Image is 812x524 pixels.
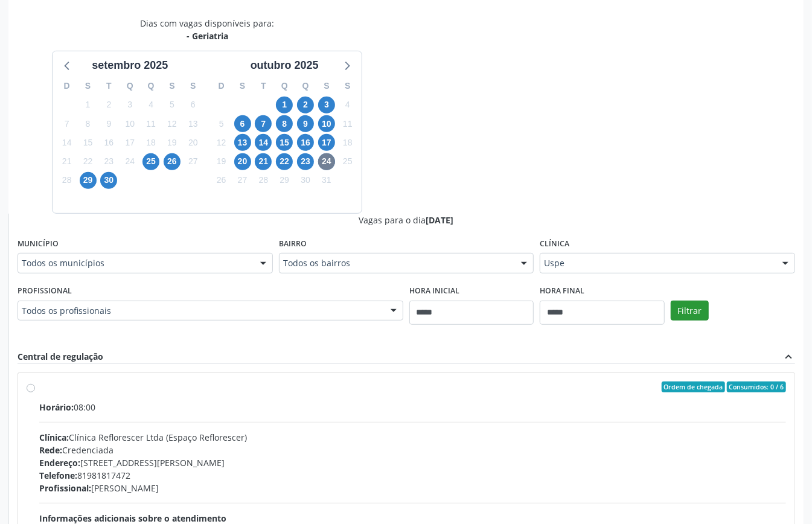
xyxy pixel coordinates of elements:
span: segunda-feira, 15 de setembro de 2025 [80,134,97,151]
span: domingo, 26 de outubro de 2025 [213,172,230,189]
div: S [316,77,337,95]
div: 81981817472 [39,469,786,482]
span: quarta-feira, 3 de setembro de 2025 [121,97,138,113]
div: Clínica Reflorescer Ltda (Espaço Reflorescer) [39,431,786,444]
div: D [56,77,77,95]
span: terça-feira, 30 de setembro de 2025 [100,172,117,189]
span: Ordem de chegada [662,382,725,392]
span: Profissional: [39,482,91,494]
div: [STREET_ADDRESS][PERSON_NAME] [39,456,786,469]
span: domingo, 12 de outubro de 2025 [213,134,230,151]
span: domingo, 7 de setembro de 2025 [59,115,75,132]
div: Q [120,77,141,95]
span: segunda-feira, 20 de outubro de 2025 [234,153,251,170]
span: terça-feira, 14 de outubro de 2025 [255,134,272,151]
div: Central de regulação [18,350,103,363]
span: segunda-feira, 8 de setembro de 2025 [80,115,97,132]
span: Informações adicionais sobre o atendimento [39,513,226,524]
div: Dias com vagas disponíveis para: [140,17,274,42]
div: S [77,77,98,95]
label: Profissional [18,282,72,301]
i: expand_less [782,350,795,363]
label: Clínica [540,235,569,254]
div: S [162,77,183,95]
span: domingo, 14 de setembro de 2025 [59,134,75,151]
span: quinta-feira, 11 de setembro de 2025 [142,115,159,132]
span: quarta-feira, 15 de outubro de 2025 [276,134,293,151]
div: outubro 2025 [246,57,324,74]
span: domingo, 19 de outubro de 2025 [213,153,230,170]
span: sábado, 20 de setembro de 2025 [185,134,202,151]
button: Filtrar [671,301,709,321]
span: quarta-feira, 10 de setembro de 2025 [121,115,138,132]
span: quarta-feira, 17 de setembro de 2025 [121,134,138,151]
span: Todos os profissionais [22,305,379,317]
span: Clínica: [39,432,69,443]
span: quinta-feira, 30 de outubro de 2025 [297,172,314,189]
span: quarta-feira, 24 de setembro de 2025 [121,153,138,170]
span: sábado, 27 de setembro de 2025 [185,153,202,170]
span: sexta-feira, 12 de setembro de 2025 [164,115,181,132]
span: segunda-feira, 29 de setembro de 2025 [80,172,97,189]
span: Rede: [39,444,62,456]
span: sexta-feira, 31 de outubro de 2025 [318,172,335,189]
div: Vagas para o dia [18,214,795,226]
span: segunda-feira, 1 de setembro de 2025 [80,97,97,113]
span: domingo, 21 de setembro de 2025 [59,153,75,170]
span: domingo, 5 de outubro de 2025 [213,115,230,132]
span: segunda-feira, 22 de setembro de 2025 [80,153,97,170]
span: sexta-feira, 17 de outubro de 2025 [318,134,335,151]
span: quinta-feira, 25 de setembro de 2025 [142,153,159,170]
span: sexta-feira, 19 de setembro de 2025 [164,134,181,151]
span: sábado, 25 de outubro de 2025 [339,153,356,170]
div: Q [295,77,316,95]
div: S [337,77,358,95]
span: terça-feira, 16 de setembro de 2025 [100,134,117,151]
div: setembro 2025 [87,57,173,74]
span: sexta-feira, 24 de outubro de 2025 [318,153,335,170]
div: Q [141,77,162,95]
label: Hora inicial [409,282,459,301]
span: quinta-feira, 4 de setembro de 2025 [142,97,159,113]
span: terça-feira, 7 de outubro de 2025 [255,115,272,132]
span: sábado, 11 de outubro de 2025 [339,115,356,132]
span: terça-feira, 9 de setembro de 2025 [100,115,117,132]
div: Credenciada [39,444,786,456]
div: [PERSON_NAME] [39,482,786,494]
span: Consumidos: 0 / 6 [727,382,786,392]
span: terça-feira, 23 de setembro de 2025 [100,153,117,170]
label: Hora final [540,282,584,301]
div: 08:00 [39,401,786,414]
span: Telefone: [39,470,77,481]
span: Endereço: [39,457,80,468]
span: sexta-feira, 3 de outubro de 2025 [318,97,335,113]
span: sábado, 13 de setembro de 2025 [185,115,202,132]
span: quarta-feira, 1 de outubro de 2025 [276,97,293,113]
div: S [182,77,203,95]
label: Bairro [279,235,307,254]
span: quinta-feira, 23 de outubro de 2025 [297,153,314,170]
span: quarta-feira, 29 de outubro de 2025 [276,172,293,189]
span: terça-feira, 21 de outubro de 2025 [255,153,272,170]
div: Q [274,77,295,95]
span: quinta-feira, 18 de setembro de 2025 [142,134,159,151]
span: quinta-feira, 16 de outubro de 2025 [297,134,314,151]
span: sábado, 6 de setembro de 2025 [185,97,202,113]
span: quarta-feira, 8 de outubro de 2025 [276,115,293,132]
span: quinta-feira, 2 de outubro de 2025 [297,97,314,113]
span: quarta-feira, 22 de outubro de 2025 [276,153,293,170]
div: - Geriatria [140,30,274,42]
div: S [232,77,253,95]
label: Município [18,235,59,254]
span: terça-feira, 2 de setembro de 2025 [100,97,117,113]
span: terça-feira, 28 de outubro de 2025 [255,172,272,189]
span: sábado, 18 de outubro de 2025 [339,134,356,151]
span: [DATE] [426,214,454,226]
span: Horário: [39,401,74,413]
span: domingo, 28 de setembro de 2025 [59,172,75,189]
span: Todos os bairros [283,257,510,269]
span: segunda-feira, 6 de outubro de 2025 [234,115,251,132]
span: sábado, 4 de outubro de 2025 [339,97,356,113]
span: quinta-feira, 9 de outubro de 2025 [297,115,314,132]
div: D [211,77,232,95]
